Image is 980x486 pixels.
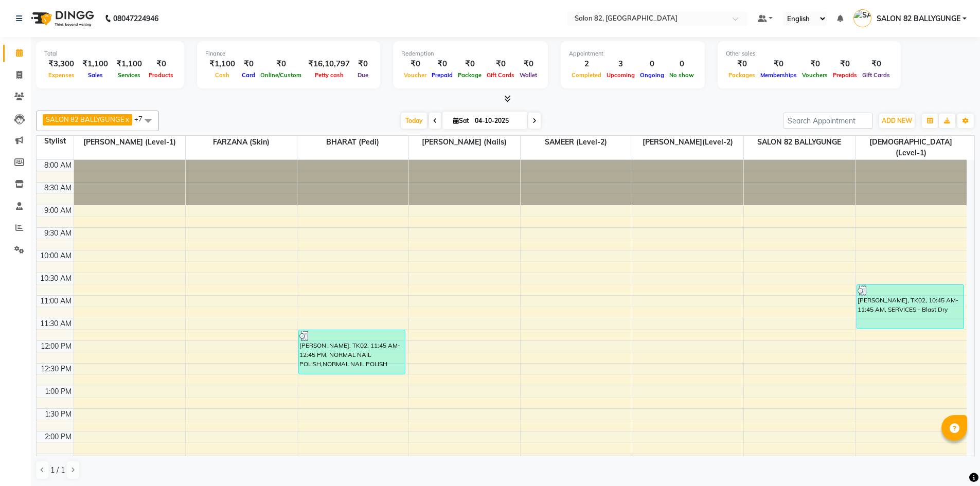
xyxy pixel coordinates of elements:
div: 3 [604,58,637,70]
div: Finance [205,49,372,58]
span: Packages [726,71,758,79]
span: [DEMOGRAPHIC_DATA] (level-1) [856,136,967,159]
img: logo [26,4,97,33]
div: Appointment [569,49,697,58]
span: Ongoing [637,71,667,79]
span: Services [115,71,143,79]
div: 8:30 AM [42,183,74,193]
span: Today [401,113,427,129]
div: 2 [569,58,604,70]
div: ₹0 [758,58,799,70]
span: Sat [451,117,472,124]
div: 0 [637,58,667,70]
span: Products [146,71,176,79]
span: [PERSON_NAME] (Nails) [409,136,520,149]
span: 1 / 1 [50,465,65,476]
button: ADD NEW [879,114,915,128]
span: SALON 82 BALLYGUNGE [877,13,960,24]
span: Vouchers [799,71,830,79]
img: SALON 82 BALLYGUNGE [853,9,871,27]
span: Voucher [401,71,429,79]
span: Gift Cards [860,71,893,79]
span: SALON 82 BALLYGUNGE [46,115,124,123]
div: 10:30 AM [38,273,74,284]
div: ₹0 [860,58,893,70]
iframe: chat widget [937,445,970,476]
div: ₹1,100 [112,58,146,70]
span: Gift Cards [484,71,517,79]
div: ₹1,100 [205,58,239,70]
div: 9:00 AM [42,205,74,216]
div: ₹0 [239,58,258,70]
b: 08047224946 [113,4,158,33]
div: 1:30 PM [43,409,74,420]
div: 0 [667,58,697,70]
span: Prepaids [830,71,860,79]
span: [PERSON_NAME] (Level-1) [74,136,185,149]
div: ₹0 [455,58,484,70]
div: 10:00 AM [38,250,74,261]
input: Search Appointment [783,113,873,129]
span: Package [455,71,484,79]
span: Due [355,71,371,79]
div: ₹0 [354,58,372,70]
span: Online/Custom [258,71,304,79]
span: Wallet [517,71,540,79]
div: Other sales [726,49,893,58]
span: Upcoming [604,71,637,79]
span: Prepaid [429,71,455,79]
div: Stylist [37,136,74,147]
div: ₹0 [258,58,304,70]
div: ₹0 [517,58,540,70]
div: ₹16,10,797 [304,58,354,70]
div: 1:00 PM [43,386,74,397]
div: ₹0 [799,58,830,70]
div: [PERSON_NAME], TK02, 10:45 AM-11:45 AM, SERVICES - Blast Dry [857,285,964,329]
span: SAMEER (level-2) [521,136,632,149]
div: 2:30 PM [43,454,74,465]
div: Total [44,49,176,58]
span: Card [239,71,258,79]
a: x [124,115,129,123]
span: Petty cash [312,71,346,79]
div: [PERSON_NAME], TK02, 11:45 AM-12:45 PM, NORMAL NAIL POLISH,NORMAL NAIL POLISH [299,330,405,374]
div: 8:00 AM [42,160,74,171]
div: ₹0 [429,58,455,70]
div: ₹1,100 [78,58,112,70]
span: FARZANA (Skin) [186,136,297,149]
div: ₹0 [726,58,758,70]
div: 9:30 AM [42,228,74,239]
span: No show [667,71,697,79]
span: SALON 82 BALLYGUNGE [744,136,855,149]
div: ₹0 [401,58,429,70]
span: +7 [134,115,150,123]
div: ₹3,300 [44,58,78,70]
span: Expenses [46,71,77,79]
span: Completed [569,71,604,79]
input: 2025-10-04 [472,113,523,129]
div: ₹0 [830,58,860,70]
span: BHARAT (Pedi) [297,136,408,149]
span: [PERSON_NAME](level-2) [632,136,743,149]
span: Sales [85,71,105,79]
div: Redemption [401,49,540,58]
span: Cash [212,71,232,79]
span: ADD NEW [882,117,912,124]
div: ₹0 [146,58,176,70]
div: 11:00 AM [38,296,74,307]
div: 12:30 PM [39,364,74,374]
div: ₹0 [484,58,517,70]
div: 2:00 PM [43,431,74,442]
div: 11:30 AM [38,318,74,329]
span: Memberships [758,71,799,79]
div: 12:00 PM [39,341,74,352]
